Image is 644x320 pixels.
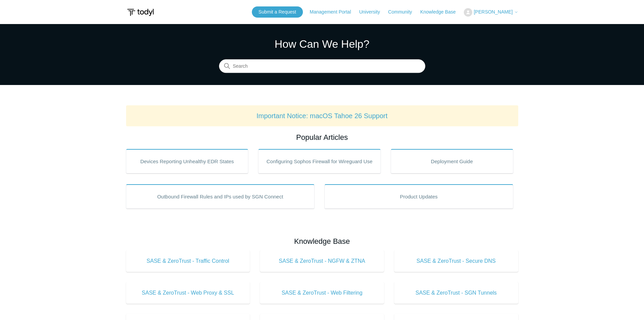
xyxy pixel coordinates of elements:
a: SASE & ZeroTrust - NGFW & ZTNA [260,250,384,272]
a: Product Updates [325,184,513,209]
span: SASE & ZeroTrust - Secure DNS [404,257,508,265]
a: Community [388,8,419,16]
a: Submit a Request [252,6,303,18]
h2: Popular Articles [126,132,518,143]
h2: Knowledge Base [126,236,518,247]
span: SASE & ZeroTrust - Web Filtering [270,289,374,297]
a: Outbound Firewall Rules and IPs used by SGN Connect [126,184,315,209]
a: University [359,8,386,16]
a: SASE & ZeroTrust - Secure DNS [394,250,518,272]
h1: How Can We Help? [219,36,425,52]
span: SASE & ZeroTrust - SGN Tunnels [404,289,508,297]
input: Search [219,60,425,73]
span: SASE & ZeroTrust - Traffic Control [136,257,240,265]
a: SASE & ZeroTrust - Web Proxy & SSL [126,282,250,304]
a: Knowledge Base [420,8,462,16]
a: Management Portal [310,8,358,16]
a: SASE & ZeroTrust - Traffic Control [126,250,250,272]
a: Important Notice: macOS Tahoe 26 Support [257,112,388,120]
button: [PERSON_NAME] [464,8,518,17]
a: Devices Reporting Unhealthy EDR States [126,149,248,173]
a: Deployment Guide [391,149,513,173]
a: Configuring Sophos Firewall for Wireguard Use [258,149,381,173]
a: SASE & ZeroTrust - Web Filtering [260,282,384,304]
a: SASE & ZeroTrust - SGN Tunnels [394,282,518,304]
span: [PERSON_NAME] [474,9,512,15]
span: SASE & ZeroTrust - Web Proxy & SSL [136,289,240,297]
img: Todyl Support Center Help Center home page [126,6,155,19]
span: SASE & ZeroTrust - NGFW & ZTNA [270,257,374,265]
